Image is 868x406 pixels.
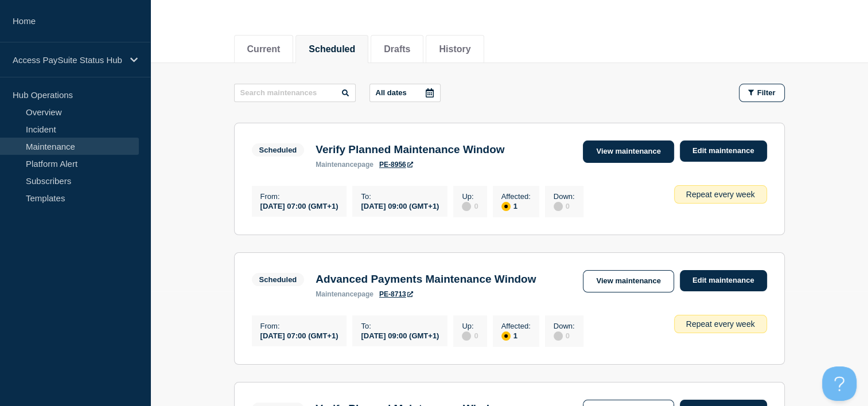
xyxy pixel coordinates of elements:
[361,201,439,210] div: [DATE] 09:00 (GMT+1)
[361,322,439,330] p: To :
[259,146,297,154] div: Scheduled
[259,275,297,284] div: Scheduled
[674,315,767,333] div: Repeat every week
[316,143,504,156] h3: Verify Planned Maintenance Window
[501,322,531,330] p: Affected :
[822,366,857,401] iframe: Help Scout Beacon - Open
[680,270,767,291] a: Edit maintenance
[501,331,511,341] div: affected
[361,192,439,201] p: To :
[554,192,575,201] p: Down :
[260,201,338,210] div: [DATE] 07:00 (GMT+1)
[316,161,373,169] p: page
[554,331,563,341] div: disabled
[462,331,471,341] div: disabled
[739,84,785,102] button: Filter
[316,290,373,298] p: page
[583,140,674,163] a: View maintenance
[554,201,575,211] div: 0
[369,84,441,102] button: All dates
[309,44,355,54] button: Scheduled
[501,192,531,201] p: Affected :
[316,161,357,169] span: maintenance
[384,44,410,54] button: Drafts
[260,322,338,330] p: From :
[462,201,478,211] div: 0
[260,330,338,340] div: [DATE] 07:00 (GMT+1)
[554,322,575,330] p: Down :
[757,88,776,97] span: Filter
[462,192,478,201] p: Up :
[316,273,536,286] h3: Advanced Payments Maintenance Window
[462,202,471,211] div: disabled
[260,192,338,201] p: From :
[583,270,674,292] a: View maintenance
[462,330,478,341] div: 0
[501,202,511,211] div: affected
[674,185,767,204] div: Repeat every week
[680,140,767,162] a: Edit maintenance
[501,330,531,341] div: 1
[501,201,531,211] div: 1
[361,330,439,340] div: [DATE] 09:00 (GMT+1)
[376,88,407,97] p: All dates
[439,44,470,54] button: History
[379,290,413,298] a: PE-8713
[554,330,575,341] div: 0
[316,290,357,298] span: maintenance
[379,161,413,169] a: PE-8956
[462,322,478,330] p: Up :
[554,202,563,211] div: disabled
[13,55,123,65] p: Access PaySuite Status Hub
[234,84,356,102] input: Search maintenances
[247,44,281,54] button: Current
